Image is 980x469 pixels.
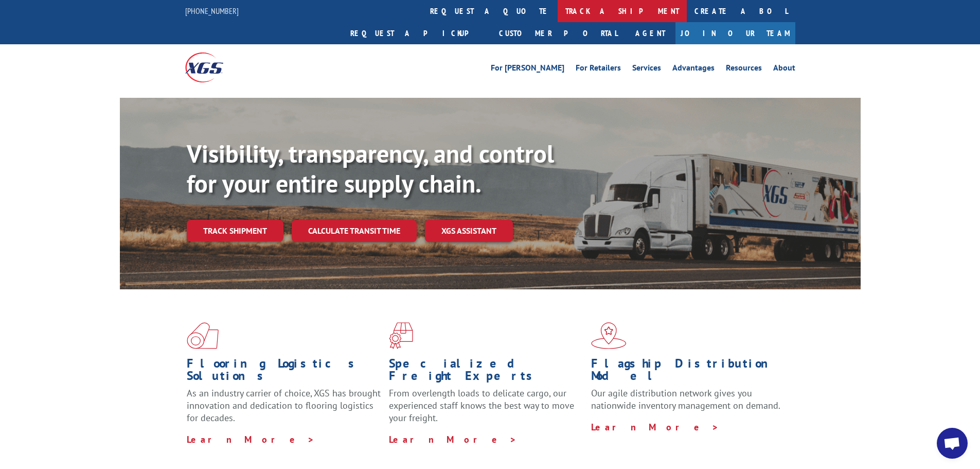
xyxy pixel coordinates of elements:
a: Learn More > [187,433,315,445]
h1: Specialized Freight Experts [389,357,583,387]
img: xgs-icon-total-supply-chain-intelligence-red [187,322,219,349]
a: Learn More > [389,433,517,445]
a: Track shipment [187,220,283,241]
a: About [773,64,795,75]
img: xgs-icon-flagship-distribution-model-red [591,322,627,349]
a: For [PERSON_NAME] [491,64,564,75]
a: Join Our Team [675,22,795,44]
a: Learn More > [591,421,719,433]
p: From overlength loads to delicate cargo, our experienced staff knows the best way to move your fr... [389,387,583,433]
a: [PHONE_NUMBER] [185,6,239,16]
div: Open chat [937,428,968,459]
a: Request a pickup [343,22,491,44]
a: Customer Portal [491,22,625,44]
span: Our agile distribution network gives you nationwide inventory management on demand. [591,387,780,411]
a: Agent [625,22,675,44]
a: XGS ASSISTANT [425,220,513,242]
a: For Retailers [576,64,621,75]
b: Visibility, transparency, and control for your entire supply chain. [187,137,554,199]
h1: Flooring Logistics Solutions [187,357,381,387]
a: Calculate transit time [292,220,417,242]
a: Services [632,64,661,75]
span: As an industry carrier of choice, XGS has brought innovation and dedication to flooring logistics... [187,387,381,424]
img: xgs-icon-focused-on-flooring-red [389,322,413,349]
h1: Flagship Distribution Model [591,357,786,387]
a: Resources [726,64,762,75]
a: Advantages [672,64,715,75]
